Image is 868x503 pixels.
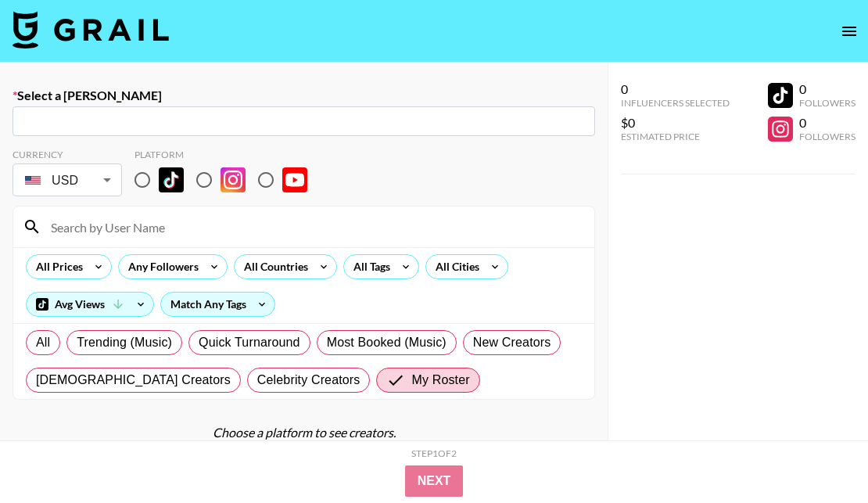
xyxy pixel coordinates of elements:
div: Platform [135,149,320,160]
div: $0 [621,115,730,131]
div: USD [16,167,119,194]
div: Currency [13,149,122,160]
div: Step 1 of 2 [411,447,457,459]
span: [DEMOGRAPHIC_DATA] Creators [36,371,231,390]
div: Followers [799,131,855,142]
div: All Tags [344,255,393,278]
div: 0 [799,115,855,131]
img: TikTok [159,167,184,192]
div: Followers [799,97,855,109]
div: All Countries [235,255,311,278]
div: All Cities [426,255,482,278]
label: Select a [PERSON_NAME] [13,88,595,103]
span: Most Booked (Music) [327,333,447,352]
button: open drawer [834,16,865,47]
div: Estimated Price [621,131,730,142]
img: Grail Talent [13,11,169,49]
span: Trending (Music) [77,333,172,352]
div: Influencers Selected [621,97,730,109]
div: Match Any Tags [161,293,274,316]
span: All [36,333,50,352]
img: Instagram [221,167,246,192]
div: Choose a platform to see creators. [13,425,595,440]
div: Avg Views [27,293,153,316]
span: Celebrity Creators [257,371,360,390]
div: 0 [621,81,730,97]
span: New Creators [473,333,551,352]
input: Search by User Name [41,214,585,239]
div: Any Followers [119,255,202,278]
button: Next [405,465,464,497]
span: My Roster [411,371,469,390]
img: YouTube [282,167,307,192]
div: 0 [799,81,855,97]
div: All Prices [27,255,86,278]
span: Quick Turnaround [199,333,300,352]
